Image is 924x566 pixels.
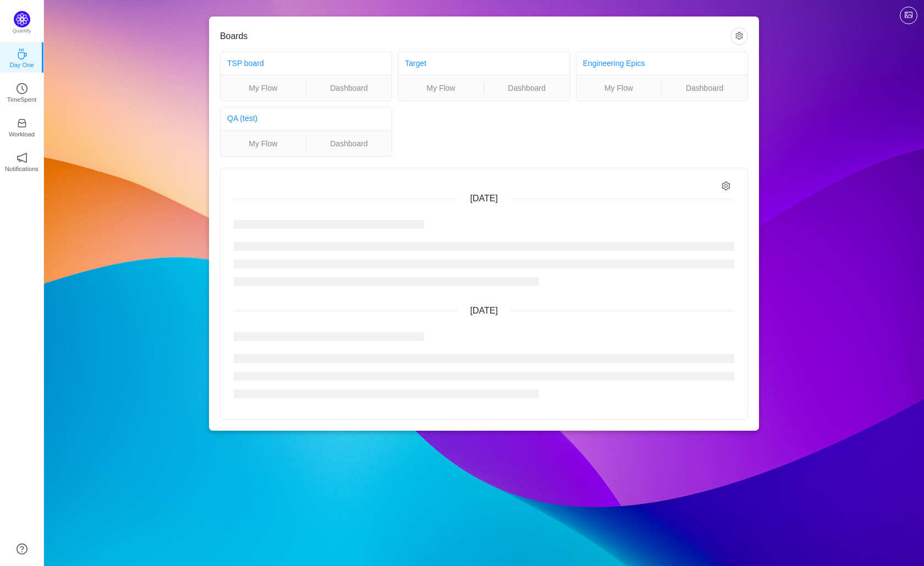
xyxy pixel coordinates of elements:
p: Notifications [5,164,38,174]
a: QA (test) [227,114,257,123]
a: My Flow [221,82,306,94]
a: icon: coffeeDay One [16,52,28,63]
a: My Flow [398,82,483,94]
a: icon: clock-circleTimeSpent [16,86,28,97]
button: icon: setting [730,28,748,45]
p: TimeSpent [7,95,37,105]
a: Dashboard [306,138,392,150]
a: Target [405,59,426,68]
a: My Flow [576,82,662,94]
i: icon: setting [722,182,731,191]
button: icon: picture [900,7,917,24]
a: Dashboard [306,82,392,94]
i: icon: inbox [16,118,28,129]
a: icon: notificationNotifications [16,156,28,167]
p: Quantify [13,28,31,35]
a: Dashboard [484,82,570,94]
h3: Boards [220,31,730,42]
a: icon: inboxWorkload [16,121,28,132]
a: icon: question-circle [16,543,28,554]
i: icon: notification [16,152,28,163]
p: Day One [9,60,34,70]
a: Engineering Epics [583,59,645,68]
span: [DATE] [470,194,498,203]
a: TSP board [227,59,264,68]
i: icon: clock-circle [16,83,28,94]
span: [DATE] [470,306,498,315]
a: My Flow [221,138,306,150]
p: Workload [9,129,35,139]
a: Dashboard [662,82,747,94]
img: Quantify [14,11,30,28]
i: icon: coffee [16,48,28,59]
